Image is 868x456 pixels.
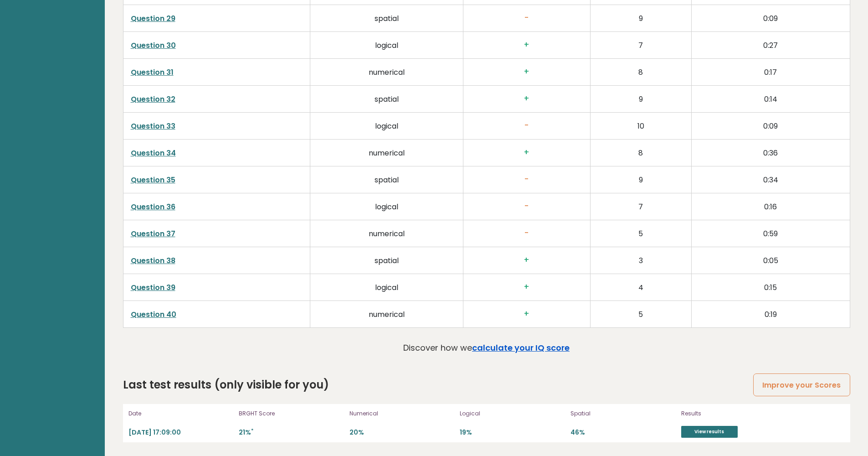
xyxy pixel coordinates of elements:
td: 0:16 [691,193,850,220]
td: 0:09 [691,113,850,140]
h3: - [471,13,583,23]
a: Improve your Scores [753,373,850,397]
td: 8 [590,59,691,86]
td: numerical [310,301,463,328]
a: Question 30 [131,40,176,51]
td: 9 [590,166,691,193]
h3: - [471,202,583,211]
td: 8 [590,140,691,166]
td: 0:36 [691,140,850,166]
a: Question 34 [131,148,176,158]
td: 0:05 [691,247,850,274]
h3: - [471,175,583,184]
h3: + [471,67,583,77]
td: numerical [310,140,463,166]
a: Question 37 [131,228,175,239]
a: View results [681,426,738,438]
td: 0:09 [691,5,850,32]
a: Question 35 [131,175,175,185]
td: spatial [310,166,463,193]
p: 46% [570,428,676,437]
td: 9 [590,86,691,113]
td: 0:15 [691,274,850,301]
a: calculate your IQ score [472,342,570,353]
h3: + [471,255,583,265]
p: Date [128,409,234,418]
td: 4 [590,274,691,301]
td: 9 [590,5,691,32]
td: numerical [310,59,463,86]
p: Results [681,409,777,418]
a: Question 32 [131,94,175,104]
td: spatial [310,86,463,113]
a: Question 36 [131,202,175,212]
a: Question 33 [131,121,175,131]
td: logical [310,113,463,140]
p: Spatial [570,409,676,418]
p: 20% [349,428,455,437]
p: 19% [460,428,565,437]
h3: + [471,148,583,157]
td: 5 [590,220,691,247]
td: 7 [590,193,691,220]
h3: + [471,94,583,104]
td: logical [310,32,463,59]
td: 0:34 [691,166,850,193]
td: spatial [310,247,463,274]
h3: + [471,40,583,50]
h3: + [471,282,583,292]
td: 3 [590,247,691,274]
a: Question 29 [131,13,175,24]
p: 21% [239,428,344,437]
p: Discover how we [403,342,570,354]
p: Numerical [349,409,455,418]
td: 0:59 [691,220,850,247]
td: spatial [310,5,463,32]
td: logical [310,193,463,220]
td: numerical [310,220,463,247]
td: 5 [590,301,691,328]
td: 7 [590,32,691,59]
a: Question 38 [131,255,175,266]
h3: + [471,309,583,319]
p: BRGHT Score [239,409,344,418]
td: 0:19 [691,301,850,328]
td: 10 [590,113,691,140]
a: Question 39 [131,282,175,293]
td: 0:17 [691,59,850,86]
td: 0:27 [691,32,850,59]
a: Question 31 [131,67,174,78]
h3: - [471,228,583,238]
a: Question 40 [131,309,176,320]
p: [DATE] 17:09:00 [128,428,234,437]
h2: Last test results (only visible for you) [123,377,329,393]
p: Logical [460,409,565,418]
td: logical [310,274,463,301]
td: 0:14 [691,86,850,113]
h3: - [471,121,583,130]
